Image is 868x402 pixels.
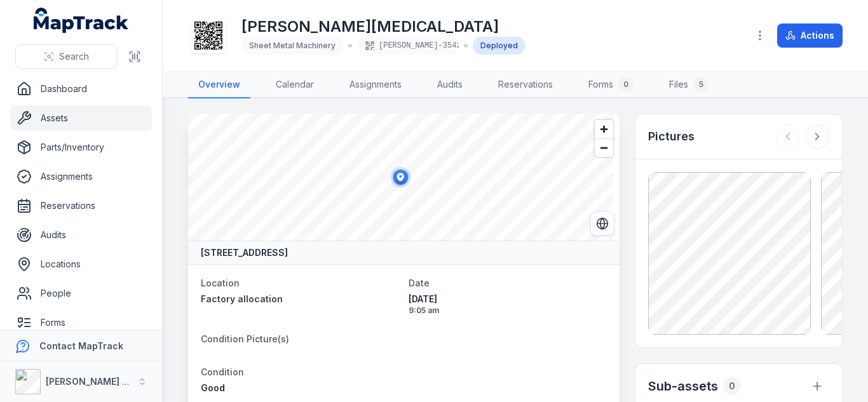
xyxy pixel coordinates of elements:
a: Overview [188,72,250,98]
div: 5 [693,77,709,92]
time: 28/08/2025, 9:05:23 am [409,293,606,316]
a: Audits [10,222,152,248]
div: Deployed [473,37,526,55]
button: Actions [777,23,843,48]
h3: Pictures [648,128,695,145]
span: Location [201,278,240,288]
a: Forms0 [578,72,644,98]
h1: [PERSON_NAME][MEDICAL_DATA] [241,17,526,37]
span: Condition [201,366,244,377]
span: Good [201,382,225,393]
span: Sheet Metal Machinery [249,41,336,50]
a: Assignments [339,72,412,98]
button: Zoom out [595,138,613,157]
div: [PERSON_NAME]-3542 [357,37,459,55]
button: Zoom in [595,120,613,138]
strong: [STREET_ADDRESS] [201,246,288,259]
a: Assets [10,105,152,131]
span: 9:05 am [409,305,606,316]
a: Reservations [10,193,152,218]
div: 0 [723,377,741,395]
a: Factory allocation [201,293,398,305]
strong: [PERSON_NAME] Air [46,376,134,387]
button: Search [15,44,118,69]
a: Parts/Inventory [10,135,152,160]
button: Switch to Satellite View [590,211,614,236]
span: [DATE] [409,293,606,305]
a: Audits [427,72,473,98]
a: Calendar [266,72,324,98]
strong: Contact MapTrack [39,340,123,351]
span: Condition Picture(s) [201,333,289,344]
span: Date [409,278,430,288]
a: Dashboard [10,76,152,102]
h2: Sub-assets [648,377,718,395]
a: Files5 [659,72,719,98]
a: MapTrack [34,8,129,33]
a: Reservations [488,72,563,98]
span: Factory allocation [201,293,283,304]
div: 0 [618,77,634,92]
canvas: Map [188,114,613,241]
a: Assignments [10,164,152,189]
a: People [10,281,152,306]
a: Forms [10,310,152,335]
a: Locations [10,251,152,277]
span: Search [59,50,89,63]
